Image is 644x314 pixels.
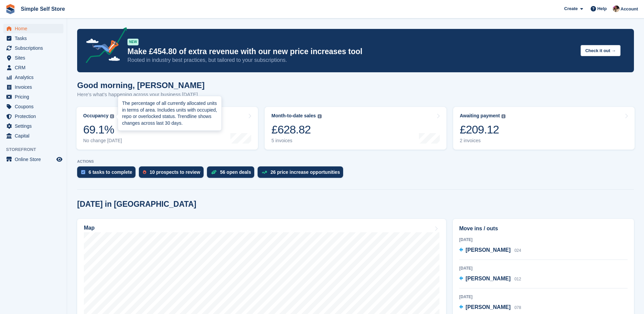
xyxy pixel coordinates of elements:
a: Simple Self Store [18,3,68,14]
span: Create [564,5,578,12]
span: Help [597,5,607,12]
div: £209.12 [460,123,506,136]
div: 69.1% [83,123,122,136]
img: deal-1b604bf984904fb50ccaf53a9ad4b4a5d6e5aea283cecdc64d6e3604feb123c2.svg [211,170,217,174]
h1: Good morning, [PERSON_NAME] [77,81,205,90]
div: 6 tasks to complete [89,169,132,175]
img: Scott McCutcheon [613,5,620,12]
h2: Move ins / outs [459,225,628,233]
div: [DATE] [459,265,628,271]
p: Here's what's happening across your business [DATE] [77,91,205,99]
span: 024 [515,248,521,253]
a: menu [3,73,63,82]
a: Preview store [55,155,63,163]
div: 10 prospects to review [150,169,200,175]
a: menu [3,102,63,111]
div: 26 price increase opportunities [270,169,340,175]
p: Rooted in industry best practices, but tailored to your subscriptions. [127,56,575,64]
a: menu [3,121,63,131]
div: NEW [127,39,139,45]
span: Tasks [15,34,55,43]
span: Storefront [6,146,67,153]
span: Protection [15,112,55,121]
span: 012 [515,277,521,281]
a: [PERSON_NAME] 024 [459,246,521,255]
span: Capital [15,131,55,141]
a: [PERSON_NAME] 012 [459,275,521,283]
span: Analytics [15,73,55,82]
span: [PERSON_NAME] [466,247,511,253]
a: 26 price increase opportunities [258,166,346,181]
a: menu [3,155,63,164]
p: Make £454.80 of extra revenue with our new price increases tool [127,47,575,56]
a: Month-to-date sales £628.82 5 invoices [265,107,446,150]
a: menu [3,24,63,33]
img: stora-icon-8386f47178a22dfd0bd8f6a31ec36ba5ce8667c1dd55bd0f319d3a0aa187defe.svg [5,4,15,14]
span: CRM [15,63,55,72]
a: menu [3,34,63,43]
img: prospect-51fa495bee0391a8d652442698ab0144808aea92771e9ea1ae160a38d050c398.svg [143,170,146,174]
span: Coupons [15,102,55,111]
div: No change [DATE] [83,138,122,144]
div: Awaiting payment [460,113,500,119]
div: Month-to-date sales [271,113,316,119]
a: Awaiting payment £209.12 2 invoices [453,107,635,150]
span: Invoices [15,82,55,92]
img: price-adjustments-announcement-icon-8257ccfd72463d97f412b2fc003d46551f7dbcb40ab6d574587a9cd5c0d94... [80,27,127,66]
h2: [DATE] in [GEOGRAPHIC_DATA] [77,200,196,209]
div: The percentage of all currently allocated units in terms of area. Includes units with occupied, r... [122,100,217,126]
div: 5 invoices [271,138,321,144]
div: £628.82 [271,123,321,136]
span: Pricing [15,92,55,102]
a: 56 open deals [207,166,258,181]
div: [DATE] [459,237,628,243]
h2: Map [84,225,95,231]
img: task-75834270c22a3079a89374b754ae025e5fb1db73e45f91037f5363f120a921f8.svg [81,170,85,174]
img: icon-info-grey-7440780725fd019a000dd9b08b2336e03edf1995a4989e88bcd33f0948082b44.svg [501,114,505,118]
a: menu [3,112,63,121]
a: menu [3,63,63,72]
span: Sites [15,53,55,63]
span: Online Store [15,155,55,164]
div: 56 open deals [220,169,251,175]
a: Occupancy The percentage of all currently allocated units in terms of area. Includes units with o... [76,107,258,150]
a: menu [3,131,63,141]
span: [PERSON_NAME] [466,276,511,281]
div: Occupancy [83,113,108,119]
a: [PERSON_NAME] 078 [459,303,521,312]
img: icon-info-grey-7440780725fd019a000dd9b08b2336e03edf1995a4989e88bcd33f0948082b44.svg [110,114,114,118]
span: [PERSON_NAME] [466,304,511,310]
img: icon-info-grey-7440780725fd019a000dd9b08b2336e03edf1995a4989e88bcd33f0948082b44.svg [318,114,322,118]
a: menu [3,92,63,102]
div: [DATE] [459,294,628,300]
span: Subscriptions [15,43,55,53]
a: menu [3,43,63,53]
p: ACTIONS [77,159,634,164]
button: Check it out → [581,45,621,56]
div: 2 invoices [460,138,506,144]
img: price_increase_opportunities-93ffe204e8149a01c8c9dc8f82e8f89637d9d84a8eef4429ea346261dce0b2c0.svg [262,171,267,174]
a: 10 prospects to review [139,166,207,181]
span: Home [15,24,55,33]
a: menu [3,53,63,63]
span: Account [621,6,638,12]
span: Settings [15,121,55,131]
span: 078 [515,305,521,310]
a: 6 tasks to complete [77,166,139,181]
a: menu [3,82,63,92]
